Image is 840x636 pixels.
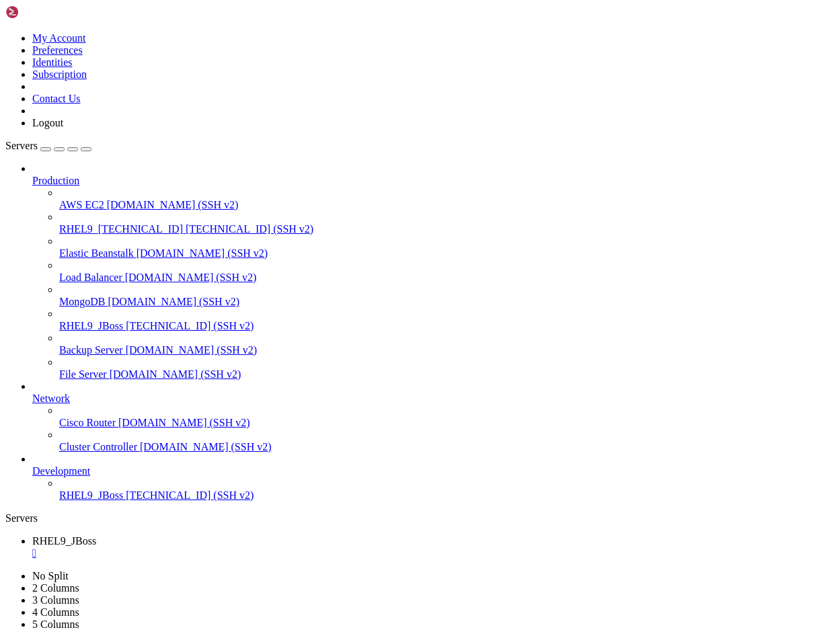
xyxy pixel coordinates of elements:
[43,405,86,416] span: --author
[59,356,835,381] li: File Server [DOMAIN_NAME] (SSH v2)
[59,223,183,235] span: RHEL9_[TECHNICAL_ID]
[32,175,835,187] a: Production
[32,453,835,502] li: Development
[59,344,835,356] a: Backup Server [DOMAIN_NAME] (SSH v2)
[5,485,665,497] x-row: with
[5,234,48,245] span: SYNOPSIS
[59,223,835,235] a: RHEL9_[TECHNICAL_ID] [TECHNICAL_ID] (SSH v2)
[43,508,151,519] span: -B, --ignore-backups
[59,260,835,284] li: Load Balancer [DOMAIN_NAME] (SSH v2)
[59,489,835,502] a: RHEL9_JBoss [TECHNICAL_ID] (SSH v2)
[126,320,254,331] span: [TECHNICAL_ID] (SSH v2)
[5,140,38,151] span: Servers
[32,465,90,477] span: Development
[5,245,665,257] x-row: ]... [ ]...
[65,245,97,256] span: OPTION
[32,594,79,606] a: 3 Columns
[59,368,835,381] a: File Server [DOMAIN_NAME] (SSH v2)
[5,268,65,279] span: DESCRIPTION
[59,308,835,332] li: RHEL9_JBoss [TECHNICAL_ID] (SSH v2)
[59,199,104,210] span: AWS EC2
[32,56,73,68] a: Identities
[59,417,116,428] span: Cisco Router
[43,245,65,256] span: ls [
[5,520,665,531] x-row: do not list implied entries ending with ~
[59,235,835,260] li: Elastic Beanstalk [DOMAIN_NAME] (SSH v2)
[59,187,835,211] li: AWS EC2 [DOMAIN_NAME] (SSH v2)
[59,417,835,429] a: Cisco Router [DOMAIN_NAME] (SSH v2)
[5,5,83,19] img: Shellngn
[32,381,835,453] li: Network
[59,320,123,331] span: RHEL9_JBoss
[59,441,835,453] a: Cluster Controller [DOMAIN_NAME] (SSH v2)
[5,417,665,428] x-row: with
[32,117,63,128] a: Logout
[118,417,250,428] span: [DOMAIN_NAME] (SSH v2)
[32,175,79,186] span: Production
[5,314,665,325] x-row: Mandatory arguments to long options are mandatory for short options too.
[43,440,108,450] span: -b, --escape
[32,44,83,56] a: Preferences
[59,272,122,283] span: Load Balancer
[32,535,835,559] a: RHEL9_JBoss
[43,371,129,382] span: -A, --almost-all
[107,199,239,210] span: [DOMAIN_NAME] (SSH v2)
[59,284,835,308] li: MongoDB [DOMAIN_NAME] (SSH v2)
[59,211,835,235] li: RHEL9_[TECHNICAL_ID] [TECHNICAL_ID] (SSH v2)
[32,570,69,582] a: No Split
[32,93,81,104] a: Contact Us
[32,32,86,44] a: My Account
[59,344,123,356] span: Backup Server
[32,547,835,559] a: 
[59,247,134,259] span: Elastic Beanstalk
[59,272,835,284] a: Load Balancer [DOMAIN_NAME] (SSH v2)
[59,332,835,356] li: Backup Server [DOMAIN_NAME] (SSH v2)
[137,247,268,259] span: [DOMAIN_NAME] (SSH v2)
[59,405,835,429] li: Cisco Router [DOMAIN_NAME] (SSH v2)
[32,69,87,80] a: Subscription
[140,441,272,452] span: [DOMAIN_NAME] (SSH v2)
[32,393,70,404] span: Network
[32,535,96,547] span: RHEL9_JBoss
[59,489,123,501] span: RHEL9_JBoss
[59,320,835,332] a: RHEL9_JBoss [TECHNICAL_ID] (SSH v2)
[126,344,258,356] span: [DOMAIN_NAME] (SSH v2)
[32,465,835,477] a: Development
[43,337,91,348] span: -a, --all
[5,383,665,394] x-row: do not list implied . and ..
[5,211,665,223] x-row: ls - list directory contents
[32,582,79,594] a: 2 Columns
[5,200,27,210] span: NAME
[27,485,506,496] span: -l, scale sizes by SIZE when printing them; e.g., '--block-size=M'; see SIZE format below
[59,199,835,211] a: AWS EC2 [DOMAIN_NAME] (SSH v2)
[59,477,835,502] li: RHEL9_JBoss [TECHNICAL_ID] (SSH v2)
[5,280,665,291] x-row: List information about the FILEs (the current directory by default). Sort entries alphabetically ...
[43,474,113,485] span: --block-size=
[59,368,107,380] span: File Server
[32,606,79,618] a: 4 Columns
[59,247,835,260] a: Elastic Beanstalk [DOMAIN_NAME] (SSH v2)
[5,291,665,303] x-row: of
[5,177,665,188] x-row: LS(1) User Commands LS(1)
[16,291,199,302] span: -cftuvSUX nor --sort is specified.
[59,429,835,453] li: Cluster Controller [DOMAIN_NAME] (SSH v2)
[108,296,239,307] span: [DOMAIN_NAME] (SSH v2)
[129,245,151,256] span: FILE
[59,296,835,308] a: MongoDB [DOMAIN_NAME] (SSH v2)
[32,619,79,630] a: 5 Columns
[5,348,665,360] x-row: do not ignore entries starting with .
[32,163,835,381] li: Production
[126,489,254,501] span: [TECHNICAL_ID] (SSH v2)
[125,272,257,283] span: [DOMAIN_NAME] (SSH v2)
[113,474,135,485] span: SIZE
[59,296,105,307] span: MongoDB
[110,368,241,380] span: [DOMAIN_NAME] (SSH v2)
[5,140,91,151] a: Servers
[32,393,835,405] a: Network
[59,441,137,452] span: Cluster Controller
[5,451,665,463] x-row: print C-style escapes for nongraphic characters
[27,417,204,428] span: -l, print the author of each file
[5,512,835,524] div: Servers
[186,223,313,235] span: [TECHNICAL_ID] (SSH v2)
